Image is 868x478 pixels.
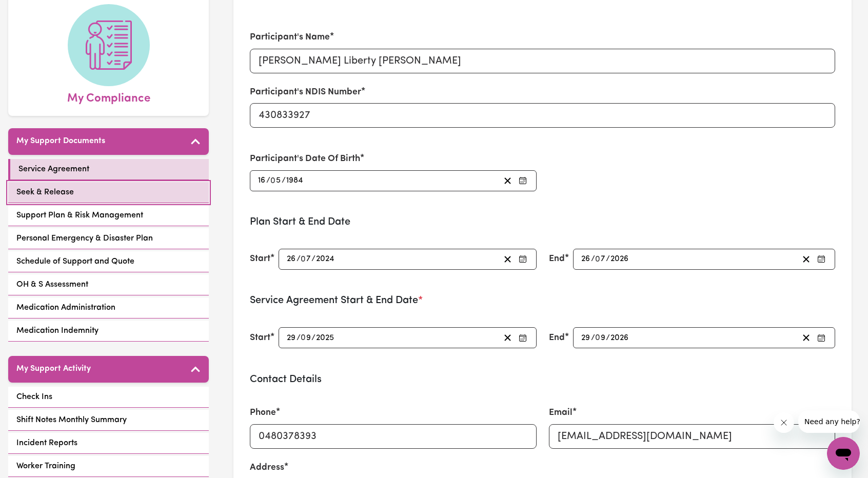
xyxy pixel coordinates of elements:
span: Support Plan & Risk Management [16,209,143,222]
span: / [606,254,610,264]
a: Support Plan & Risk Management [8,205,209,226]
input: -- [286,331,297,345]
span: 0 [301,255,306,263]
span: / [311,333,315,343]
span: Personal Emergency & Disaster Plan [16,232,153,245]
label: Participant's NDIS Number [250,86,361,99]
span: / [297,333,301,343]
span: 0 [595,334,600,342]
span: / [591,254,595,264]
a: Medication Administration [8,297,209,318]
span: / [297,254,301,264]
a: Incident Reports [8,433,209,454]
a: Medication Indemnity [8,321,209,342]
input: -- [286,252,297,266]
a: Check Ins [8,387,209,408]
span: 0 [595,255,600,263]
span: Check Ins [16,391,52,403]
h3: Contact Details [250,373,835,386]
a: Personal Emergency & Disaster Plan [8,228,209,249]
input: -- [301,252,311,266]
iframe: Button to launch messaging window [827,437,860,470]
span: Worker Training [16,460,75,472]
span: OH & S Assessment [16,278,88,291]
span: Shift Notes Monthly Summary [16,414,127,426]
input: -- [581,252,591,266]
input: ---- [315,331,335,345]
a: Service Agreement [8,159,209,180]
button: My Support Activity [8,356,209,383]
input: -- [301,331,311,345]
a: Schedule of Support and Quote [8,251,209,272]
label: Participant's Name [250,31,330,44]
span: Service Agreement [18,163,89,175]
input: ---- [315,252,336,266]
input: -- [258,174,266,188]
span: Medication Indemnity [16,325,98,337]
label: Phone [250,406,276,420]
span: Need any help? [6,7,62,15]
h3: Service Agreement Start & End Date [250,294,835,307]
input: -- [596,331,606,345]
label: End [549,331,565,345]
input: ---- [610,252,629,266]
input: -- [596,252,606,266]
a: Worker Training [8,456,209,477]
input: ---- [286,174,304,188]
a: Seek & Release [8,182,209,203]
h5: My Support Documents [16,136,105,146]
span: My Compliance [67,86,150,108]
label: Start [250,252,270,266]
iframe: Message from company [798,410,860,433]
label: Participant's Date Of Birth [250,152,360,166]
span: / [606,333,610,343]
h5: My Support Activity [16,364,91,374]
label: Start [250,331,270,345]
span: / [591,333,595,343]
input: -- [581,331,591,345]
span: Medication Administration [16,302,115,314]
iframe: Close message [774,412,794,433]
span: Seek & Release [16,186,74,198]
a: My Compliance [16,4,201,108]
a: OH & S Assessment [8,274,209,295]
label: Email [549,406,573,420]
h3: Plan Start & End Date [250,216,835,228]
a: Shift Notes Monthly Summary [8,410,209,431]
button: My Support Documents [8,128,209,155]
input: -- [271,174,282,188]
span: Schedule of Support and Quote [16,255,134,268]
span: 0 [270,176,275,185]
span: Incident Reports [16,437,77,449]
span: / [282,176,286,185]
input: ---- [610,331,629,345]
span: / [266,176,270,185]
span: / [311,254,315,264]
label: End [549,252,565,266]
label: Address [250,461,284,474]
span: 0 [301,334,306,342]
